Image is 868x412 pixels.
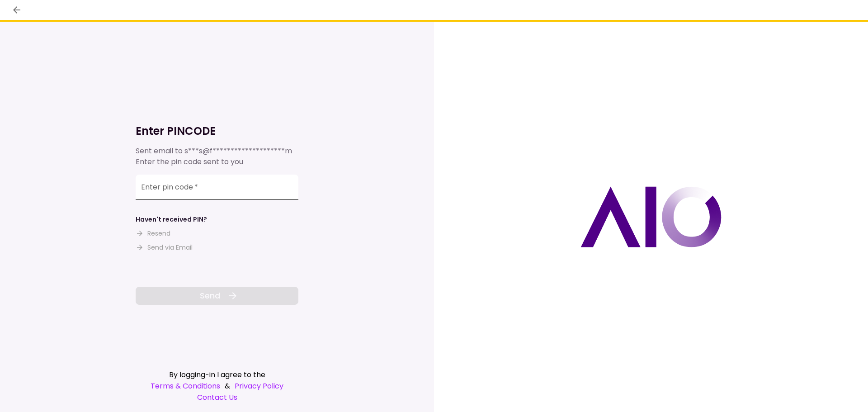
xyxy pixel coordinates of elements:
div: & [136,380,298,392]
button: Resend [136,229,170,238]
div: Sent email to Enter the pin code sent to you [136,146,298,167]
h1: Enter PINCODE [136,124,298,138]
span: Send [200,289,220,302]
img: AIO logo [580,186,722,247]
a: Terms & Conditions [151,380,220,392]
div: By logging-in I agree to the [136,369,298,380]
button: Send via Email [136,243,193,252]
a: Contact Us [136,392,298,403]
a: Privacy Policy [235,380,283,392]
button: Send [136,287,298,305]
button: back [9,2,24,18]
div: Haven't received PIN? [136,215,207,224]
